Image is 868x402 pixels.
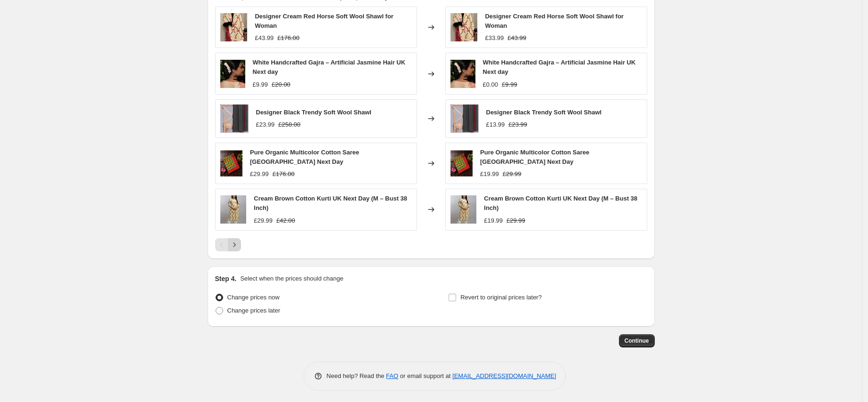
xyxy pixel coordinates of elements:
span: Designer Cream Red Horse Soft Wool Shawl for Woman [255,13,393,29]
span: £29.99 [503,170,522,177]
span: Pure Organic Multicolor Cotton Saree [GEOGRAPHIC_DATA] Next Day [480,149,589,165]
span: or email support at [398,372,452,379]
span: Continue [625,337,649,345]
span: £19.99 [480,170,499,177]
h2: Step 4. [215,274,237,283]
span: £43.99 [507,34,526,41]
span: £29.99 [250,170,269,177]
span: Cream Brown Cotton Kurti UK Next Day (M – Bust 38 Inch) [484,195,637,211]
span: Designer Black Trendy Soft Wool Shawl [256,109,371,116]
span: Designer Cream Red Horse Soft Wool Shawl for Woman [485,13,623,29]
span: White Handcrafted Gajra – Artificial Jasmine Hair UK Next day [483,59,636,75]
span: £23.99 [256,121,275,128]
span: Change prices now [227,294,280,301]
span: Cream Brown Cotton Kurti UK Next Day (M – Bust 38 Inch) [254,195,407,211]
span: Need help? Read the [327,372,386,379]
span: Pure Organic Multicolor Cotton Saree [GEOGRAPHIC_DATA] Next Day [250,149,359,165]
img: pure-organic-multicolor-cotton-saree-uk-next-day-8727671_80x.jpg [220,149,243,177]
span: £29.99 [506,217,525,224]
button: Next [228,238,241,251]
span: £33.99 [485,34,504,41]
span: £0.00 [483,81,498,88]
img: white-handcrafted-gajrabuy-artifical-flower-gajra-3286552_80x.png [450,60,475,88]
span: £176.00 [277,34,299,41]
span: £29.99 [254,217,273,224]
span: £43.99 [255,34,273,41]
span: £13.99 [486,121,505,128]
p: Select when the prices should change [240,274,343,283]
span: £19.99 [484,217,503,224]
nav: Pagination [215,238,241,251]
img: designer-black-trendy-soft-wool-shawl-1145471_80x.jpg [220,105,249,133]
img: pure-organic-multicolor-cotton-saree-uk-next-day-8727671_80x.jpg [450,149,473,177]
button: Continue [619,334,655,347]
span: White Handcrafted Gajra – Artificial Jasmine Hair UK Next day [253,59,406,75]
span: £9.99 [502,81,517,88]
span: Change prices later [227,307,281,314]
img: cream-brown-cotton-kurti-uk-next-day-5751842_80x.png [450,195,477,224]
img: white-handcrafted-gajrabuy-artifical-flower-gajra-3286552_80x.png [220,60,245,88]
img: designer-cream-red-horse-soft-wool-shawl-for-woman-1037843_80x.png [220,13,248,41]
span: Designer Black Trendy Soft Wool Shawl [486,109,602,116]
span: Revert to original prices later? [460,294,542,301]
span: £23.99 [508,121,527,128]
a: FAQ [386,372,398,379]
span: £20.00 [272,81,290,88]
span: £176.00 [273,170,295,177]
span: £42.00 [276,217,295,224]
img: cream-brown-cotton-kurti-uk-next-day-5751842_80x.png [220,195,247,224]
a: [EMAIL_ADDRESS][DOMAIN_NAME] [452,372,556,379]
span: £258.00 [278,121,300,128]
img: designer-cream-red-horse-soft-wool-shawl-for-woman-1037843_80x.png [450,13,478,41]
img: designer-black-trendy-soft-wool-shawl-1145471_80x.jpg [450,105,479,133]
span: £9.99 [253,81,268,88]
